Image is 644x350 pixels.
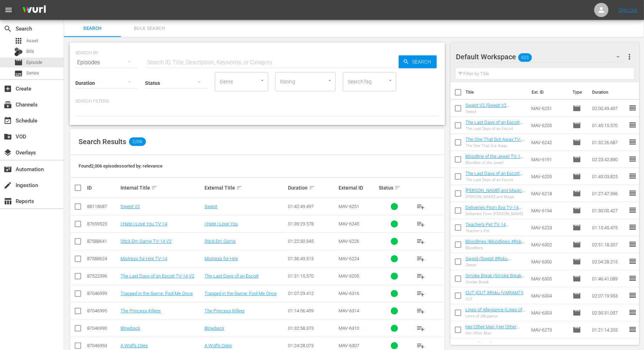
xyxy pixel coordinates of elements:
[465,229,526,233] div: Teacher's Pet
[528,202,570,219] td: MAV-6194
[204,256,238,261] a: Mistress for Hire
[465,82,527,102] th: Title
[588,82,630,102] th: Duration
[75,53,138,72] div: Episodes
[465,212,526,216] div: Deliveries From [PERSON_NAME]
[4,197,12,206] span: Reports
[4,116,12,125] span: Schedule
[416,307,425,315] span: playlist_add
[589,236,628,253] td: 02:51:18.357
[589,151,628,168] td: 02:23:42.890
[573,206,581,215] span: Episode
[628,172,637,180] span: reorder
[528,321,570,338] td: MAV-6273
[288,326,336,331] div: 01:32:58.373
[573,291,581,300] span: Episode
[26,37,38,44] span: Asset
[589,304,628,321] td: 02:30:31.057
[288,204,336,209] div: 01:42:49.497
[17,2,51,18] img: ans4CAIJ8jUAAAAAAAAAAAAAAAAAAAAAAAAgQb4GAAAAAAAAAAAAAAAAAAAAAAAAJMjXAAAAAAAAAAAAAAAAAAAAAAAAgAT5G...
[288,239,336,244] div: 01:22:30.345
[26,48,34,55] span: Bits
[14,37,23,45] span: Asset
[339,221,359,226] span: MAV-6245
[628,206,637,214] span: reorder
[465,120,522,141] a: The Last Days of an Escort TV-14 V2 (The Last Days of an Escort TV-14 #Roku (VARIANT))
[465,103,509,113] a: Swept V2 (Swept V2 (VARIANT))
[573,121,581,130] span: Episode
[573,189,581,198] span: Episode
[465,188,525,209] a: [PERSON_NAME] and Magic TV-14 ([PERSON_NAME] and Magic TV-14 #Roku (VARIANT))
[87,326,118,331] div: 87046990
[87,204,118,209] div: 88118687
[394,185,401,191] span: sort
[339,308,359,313] span: MAV-6314
[87,221,118,226] div: 87659525
[309,185,315,191] span: sort
[75,98,439,104] p: Search Filters:
[204,343,232,348] a: A Wolf's Cries
[465,137,524,153] a: The One That Got Away TV-14 (The One That Got Away TV-14 #Roku (VARIANT))
[4,148,12,157] span: Overlays
[204,239,236,244] a: Stick Em Game
[589,202,628,219] td: 01:30:00.427
[465,109,526,114] div: Swept
[456,47,627,67] div: Default Workspace
[568,82,588,102] th: Type
[409,55,437,68] span: Search
[628,155,637,163] span: reorder
[387,77,394,84] button: Open
[412,302,429,319] button: playlist_add
[4,165,12,174] span: Automation
[589,270,628,287] td: 01:46:41.089
[204,204,217,209] a: Swept
[528,219,570,236] td: MAV-6223
[14,69,23,78] span: Series
[412,215,429,233] button: playlist_add
[204,184,286,192] div: External Title
[121,343,148,348] a: A Wolf's Cries
[628,223,637,231] span: reorder
[412,285,429,302] button: playlist_add
[339,273,359,279] span: MAV-6205
[628,257,637,266] span: reorder
[527,82,568,102] th: Ext. ID
[4,24,12,33] span: Search
[4,6,13,14] span: menu
[465,195,526,199] div: [PERSON_NAME] and Magic
[528,151,570,168] td: MAV-6191
[412,233,429,250] button: playlist_add
[465,171,522,192] a: The Last Days of an Escort TV-14 (The Last Days of an Escort TV-14 #Roku (VARIANT))
[416,237,425,246] span: playlist_add
[528,253,570,270] td: MAV-6300
[465,331,526,335] div: Her Other Man
[416,324,425,333] span: playlist_add
[465,324,519,335] a: Her Other Man (Her Other Man #Roku (VARIANT))
[121,308,161,313] a: The Princess Killers
[628,189,637,197] span: reorder
[465,246,526,250] div: Bloodlines
[4,100,12,109] span: Channels
[528,134,570,151] td: MAV-6242
[412,268,429,285] button: playlist_add
[465,143,526,148] div: The One That Got Away
[4,132,12,141] span: VOD
[339,326,359,331] span: MAV-6310
[465,126,526,131] div: The Last Days of an Escort
[121,184,202,192] div: Internal Title
[26,59,42,66] span: Episode
[204,273,259,279] a: The Last Days of an Escort
[204,291,277,296] a: Trapped in the Game: Fool Me Once
[121,273,194,279] a: The Last Days of an Escort TV-14 V2
[339,256,359,261] span: MAV-6224
[129,137,146,146] span: 2,006
[204,308,245,313] a: The Princess Killers
[288,343,336,348] div: 01:24:28.073
[573,326,581,334] span: Episode
[87,291,118,296] div: 87046999
[416,289,425,298] span: playlist_add
[589,117,628,134] td: 01:45:15.570
[151,185,158,191] span: sort
[79,163,163,169] span: Found 2,006 episodes sorted by: relevance
[412,250,429,267] button: playlist_add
